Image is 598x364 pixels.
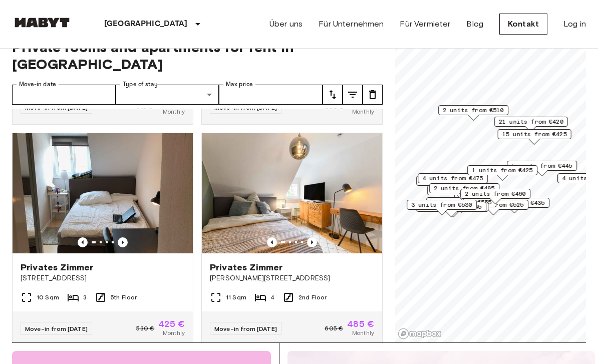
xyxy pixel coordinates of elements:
[416,176,486,191] div: Map marker
[499,14,547,35] a: Kontakt
[472,166,533,175] span: 1 units from €425
[427,185,497,201] div: Map marker
[347,319,374,328] span: 485 €
[111,293,137,302] span: 5th Floor
[438,105,508,121] div: Map marker
[226,293,246,302] span: 11 Sqm
[78,237,88,247] button: Previous image
[323,85,343,105] button: tune
[136,324,154,333] span: 530 €
[25,325,88,332] span: Move-in from [DATE]
[352,107,374,116] span: Monthly
[411,200,472,209] span: 3 units from €530
[12,18,72,28] img: Habyt
[267,237,277,247] button: Previous image
[421,202,482,211] span: 1 units from €445
[269,18,303,30] a: Über uns
[12,133,193,346] a: Marketing picture of unit DE-09-017-001-01HFPrevious imagePrevious imagePrivates Zimmer[STREET_AD...
[83,293,87,302] span: 3
[210,273,374,283] span: [PERSON_NAME][STREET_ADDRESS]
[226,80,253,89] label: Max price
[463,200,524,209] span: 2 units from €525
[429,183,499,199] div: Map marker
[21,273,185,283] span: [STREET_ADDRESS]
[210,261,282,273] span: Privates Zimmer
[502,130,567,139] span: 15 units from €425
[307,237,317,247] button: Previous image
[104,18,188,30] p: [GEOGRAPHIC_DATA]
[398,328,442,339] a: Mapbox logo
[499,117,563,126] span: 21 units from €420
[123,80,158,89] label: Type of stay
[12,85,116,105] input: Choose date
[363,85,383,105] button: tune
[563,18,586,30] a: Log in
[118,237,128,247] button: Previous image
[298,293,327,302] span: 2nd Floor
[400,18,450,30] a: Für Vermieter
[434,184,495,193] span: 2 units from €485
[494,117,568,132] div: Map marker
[352,328,374,337] span: Monthly
[426,197,496,213] div: Map marker
[498,129,571,145] div: Map marker
[418,173,488,189] div: Map marker
[325,324,343,333] span: 605 €
[19,80,56,89] label: Move-in date
[214,325,277,332] span: Move-in from [DATE]
[343,85,363,105] button: tune
[443,106,504,115] span: 2 units from €510
[201,133,383,346] a: Marketing picture of unit DE-09-001-002-02HFPrevious imagePrevious imagePrivates Zimmer[PERSON_NA...
[484,198,545,207] span: 5 units from €435
[465,189,526,198] span: 2 units from €460
[460,189,530,204] div: Map marker
[163,328,185,337] span: Monthly
[158,319,185,328] span: 425 €
[422,174,483,183] span: 4 units from €475
[37,293,59,302] span: 10 Sqm
[407,200,477,215] div: Map marker
[270,293,274,302] span: 4
[467,165,537,181] div: Map marker
[21,261,93,273] span: Privates Zimmer
[12,39,383,73] span: Private rooms and apartments for rent in [GEOGRAPHIC_DATA]
[466,18,483,30] a: Blog
[511,161,572,170] span: 5 units from €445
[507,161,577,176] div: Map marker
[163,107,185,116] span: Monthly
[319,18,384,30] a: Für Unternehmen
[13,133,193,253] img: Marketing picture of unit DE-09-017-001-01HF
[202,133,382,253] img: Marketing picture of unit DE-09-001-002-02HF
